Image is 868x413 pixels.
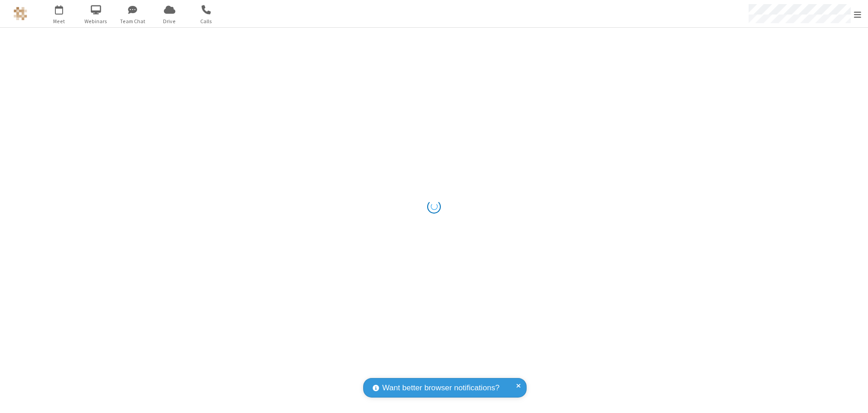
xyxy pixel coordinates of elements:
[189,17,223,25] span: Calls
[153,17,187,25] span: Drive
[79,17,113,25] span: Webinars
[382,382,499,394] span: Want better browser notifications?
[14,7,27,20] img: QA Selenium DO NOT DELETE OR CHANGE
[116,17,150,25] span: Team Chat
[42,17,76,25] span: Meet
